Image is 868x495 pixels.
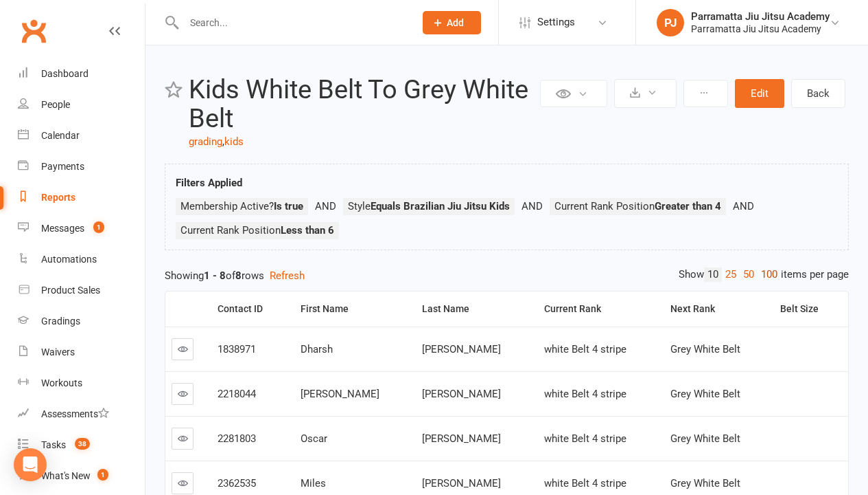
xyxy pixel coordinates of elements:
[235,269,242,282] strong: 8
[422,432,501,445] span: [PERSON_NAME]
[691,10,830,23] div: Parramatta Jiu Jitsu Academy
[218,432,256,445] span: 2281803
[544,477,626,489] span: white Belt 4 stripe
[180,200,303,212] span: Membership Active?
[93,221,104,233] span: 1
[41,439,66,450] div: Tasks
[758,267,781,282] a: 100
[423,11,481,34] button: Add
[14,448,47,481] div: Open Intercom Messenger
[348,200,510,212] span: Style
[41,68,89,79] div: Dashboard
[18,368,145,399] a: Workouts
[301,343,333,355] span: Dharsh
[224,135,244,148] a: kids
[704,267,722,282] a: 10
[554,200,721,212] span: Current Rank Position
[18,306,145,337] a: Gradings
[670,477,740,489] span: Grey White Belt
[18,151,145,182] a: Payments
[679,267,849,282] div: Show items per page
[18,213,145,244] a: Messages 1
[735,79,784,108] button: Edit
[18,244,145,275] a: Automations
[18,275,145,306] a: Product Sales
[165,267,849,284] div: Showing of rows
[670,388,740,400] span: Grey White Belt
[41,192,75,203] div: Reports
[780,304,837,314] div: Belt Size
[722,267,740,282] a: 25
[422,304,526,314] div: Last Name
[75,438,90,450] span: 38
[544,304,653,314] div: Current Rank
[41,223,84,234] div: Messages
[537,7,575,38] span: Settings
[274,200,303,212] strong: Is true
[189,76,537,133] h2: Kids White Belt To Grey White Belt
[180,224,334,236] span: Current Rank Position
[218,388,256,400] span: 2218044
[691,23,830,35] div: Parramatta Jiu Jitsu Academy
[41,161,84,172] div: Payments
[41,346,75,357] div: Waivers
[41,130,80,141] div: Calendar
[18,461,145,492] a: What's New1
[544,343,626,355] span: white Belt 4 stripe
[422,477,501,489] span: [PERSON_NAME]
[218,477,256,489] span: 2362535
[670,304,763,314] div: Next Rank
[740,267,758,282] a: 50
[301,388,379,400] span: [PERSON_NAME]
[180,13,405,32] input: Search...
[422,343,501,355] span: [PERSON_NAME]
[791,79,845,108] a: Back
[18,89,145,120] a: People
[544,388,626,400] span: white Belt 4 stripe
[97,469,108,481] span: 1
[270,267,305,284] button: Refresh
[18,58,145,89] a: Dashboard
[18,182,145,213] a: Reports
[544,432,626,445] span: white Belt 4 stripe
[422,388,501,400] span: [PERSON_NAME]
[18,399,145,430] a: Assessments
[18,430,145,461] a: Tasks 38
[18,337,145,368] a: Waivers
[189,135,222,148] a: grading
[447,17,464,28] span: Add
[301,432,327,445] span: Oscar
[655,200,721,212] strong: Greater than 4
[657,9,684,36] div: PJ
[18,120,145,151] a: Calendar
[41,285,100,296] div: Product Sales
[41,408,109,419] div: Assessments
[670,432,740,445] span: Grey White Belt
[218,304,283,314] div: Contact ID
[301,477,326,489] span: Miles
[281,224,334,236] strong: Less than 6
[41,99,70,110] div: People
[41,377,82,388] div: Workouts
[670,343,740,355] span: Grey White Belt
[41,470,91,481] div: What's New
[41,254,97,265] div: Automations
[16,14,51,48] a: Clubworx
[371,200,510,212] strong: Equals Brazilian Jiu Jitsu Kids
[218,343,256,355] span: 1838971
[222,135,224,148] span: ,
[41,316,80,327] div: Gradings
[176,177,242,189] strong: Filters Applied
[204,269,226,282] strong: 1 - 8
[301,304,405,314] div: First Name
